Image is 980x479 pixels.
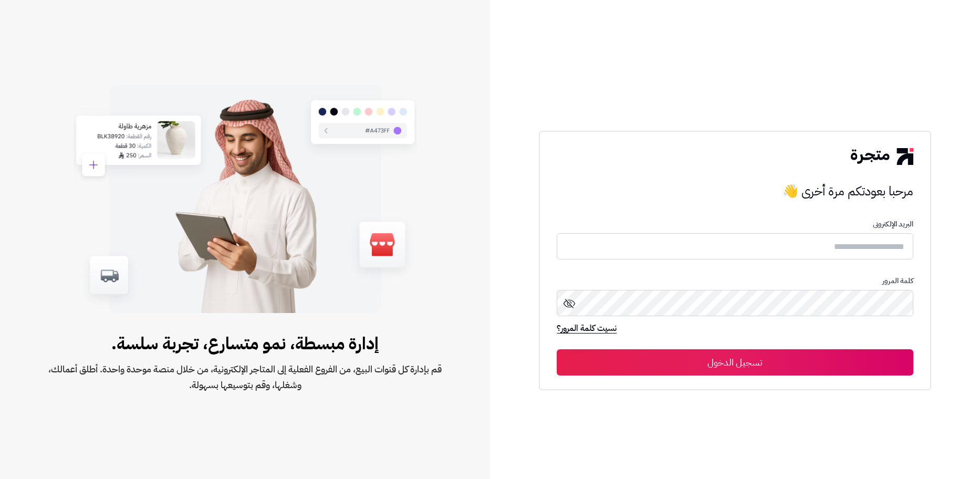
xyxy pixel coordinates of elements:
a: نسيت كلمة المرور؟ [557,322,617,337]
p: كلمة المرور [557,277,913,285]
button: تسجيل الدخول [557,349,913,376]
p: البريد الإلكترونى [557,220,913,228]
span: قم بإدارة كل قنوات البيع، من الفروع الفعلية إلى المتاجر الإلكترونية، من خلال منصة موحدة واحدة. أط... [34,361,456,393]
h3: مرحبا بعودتكم مرة أخرى 👋 [557,181,913,202]
img: logo-2.png [851,148,913,165]
span: إدارة مبسطة، نمو متسارع، تجربة سلسة. [34,331,456,356]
